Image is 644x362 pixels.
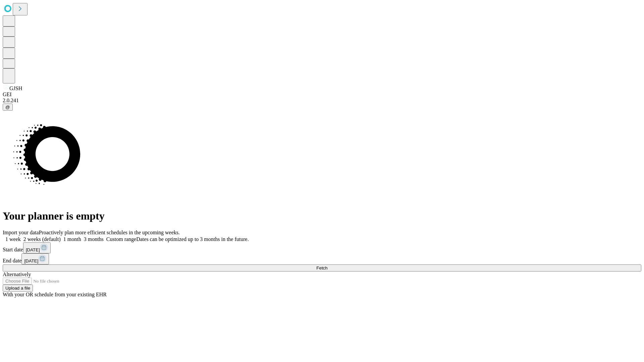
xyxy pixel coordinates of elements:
h1: Your planner is empty [3,210,641,222]
span: Custom range [106,236,136,242]
span: 3 months [84,236,104,242]
button: [DATE] [21,253,49,264]
button: Upload a file [3,285,33,292]
span: 1 week [5,236,21,242]
span: Import your data [3,230,39,235]
span: Dates can be optimized up to 3 months in the future. [136,236,249,242]
button: @ [3,104,13,111]
div: 2.0.241 [3,98,641,104]
span: Fetch [316,265,327,270]
span: With your OR schedule from your existing EHR [3,292,107,297]
span: Proactively plan more efficient schedules in the upcoming weeks. [39,230,180,235]
span: 2 weeks (default) [23,236,61,242]
span: @ [5,105,10,110]
div: Start date [3,242,641,253]
span: [DATE] [24,258,38,263]
span: GJSH [9,85,22,91]
span: Alternatively [3,271,31,277]
button: [DATE] [23,242,51,253]
span: 1 month [63,236,81,242]
div: End date [3,253,641,264]
button: Fetch [3,264,641,271]
div: GEI [3,92,641,98]
span: [DATE] [26,247,40,252]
